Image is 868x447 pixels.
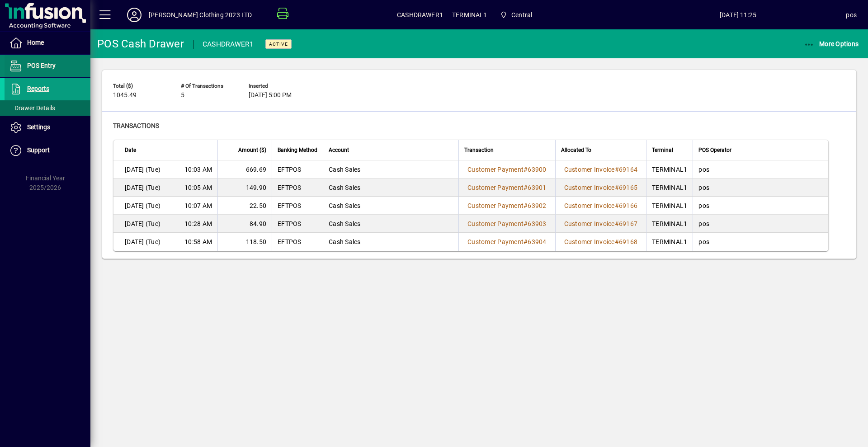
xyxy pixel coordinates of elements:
div: [PERSON_NAME] Clothing 2023 LTD [149,8,252,22]
td: 669.69 [217,160,272,179]
span: 10:03 AM [184,165,212,174]
span: # [615,202,619,209]
span: 10:28 AM [184,219,212,228]
td: pos [693,160,828,179]
span: Transaction [464,145,494,155]
span: More Options [804,40,859,47]
span: Allocated To [561,145,591,155]
span: Customer Invoice [564,166,615,173]
a: Customer Invoice#69164 [561,165,641,174]
span: 63901 [528,184,546,191]
td: 149.90 [217,179,272,197]
a: Customer Payment#63900 [464,165,550,174]
a: Customer Invoice#69165 [561,183,641,193]
a: Customer Invoice#69166 [561,201,641,211]
span: Total ($) [113,83,167,89]
a: Customer Payment#63902 [464,201,550,211]
td: EFTPOS [272,215,323,233]
span: # [524,184,528,191]
div: pos [846,8,857,22]
td: pos [693,215,828,233]
span: Account [329,145,349,155]
span: POS Entry [27,62,56,69]
span: POS Operator [698,145,731,155]
span: # [615,220,619,227]
span: Customer Payment [467,166,524,173]
span: # [524,202,528,209]
span: Settings [27,123,50,131]
span: [DATE] 11:25 [630,8,846,22]
span: Customer Payment [467,202,524,209]
span: # [615,184,619,191]
a: Customer Invoice#69167 [561,219,641,229]
a: Customer Invoice#69168 [561,237,641,247]
span: Reports [27,85,49,92]
a: Support [5,139,90,162]
span: Customer Invoice [564,238,615,245]
span: 69164 [619,166,637,173]
span: # [524,166,528,173]
span: 10:05 AM [184,183,212,192]
span: Active [269,41,288,47]
span: 63902 [528,202,546,209]
td: 118.50 [217,233,272,251]
span: Central [511,8,532,22]
div: POS Cash Drawer [97,37,184,51]
span: Customer Invoice [564,202,615,209]
span: Transactions [113,122,159,129]
a: Drawer Details [5,100,90,116]
td: EFTPOS [272,160,323,179]
span: 69168 [619,238,637,245]
td: Cash Sales [323,179,458,197]
span: # [615,238,619,245]
span: Banking Method [278,145,317,155]
span: 10:07 AM [184,201,212,210]
td: Cash Sales [323,233,458,251]
td: Cash Sales [323,215,458,233]
button: Profile [120,7,149,23]
span: 63900 [528,166,546,173]
span: [DATE] (Tue) [125,165,160,174]
span: Home [27,39,44,46]
a: POS Entry [5,55,90,77]
td: TERMINAL1 [646,197,693,215]
span: Terminal [652,145,673,155]
span: Customer Payment [467,184,524,191]
td: EFTPOS [272,233,323,251]
td: EFTPOS [272,197,323,215]
td: EFTPOS [272,179,323,197]
td: Cash Sales [323,160,458,179]
span: # [615,166,619,173]
span: [DATE] 5:00 PM [249,92,292,99]
a: Customer Payment#63904 [464,237,550,247]
a: Customer Payment#63903 [464,219,550,229]
span: Amount ($) [238,145,266,155]
a: Customer Payment#63901 [464,183,550,193]
td: TERMINAL1 [646,215,693,233]
span: Customer Invoice [564,184,615,191]
button: More Options [802,36,861,52]
span: Customer Payment [467,238,524,245]
span: Date [125,145,136,155]
span: 69166 [619,202,637,209]
span: 5 [181,92,184,99]
span: 69165 [619,184,637,191]
td: pos [693,179,828,197]
td: pos [693,197,828,215]
td: Cash Sales [323,197,458,215]
span: Customer Invoice [564,220,615,227]
a: Settings [5,116,90,139]
span: Support [27,146,50,154]
span: # of Transactions [181,83,235,89]
td: TERMINAL1 [646,160,693,179]
span: Inserted [249,83,303,89]
span: # [524,220,528,227]
span: Central [496,7,536,23]
span: 69167 [619,220,637,227]
div: CASHDRAWER1 [203,37,254,52]
td: 22.50 [217,197,272,215]
span: [DATE] (Tue) [125,183,160,192]
a: Home [5,32,90,54]
span: CASHDRAWER1 [397,8,443,22]
td: TERMINAL1 [646,233,693,251]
